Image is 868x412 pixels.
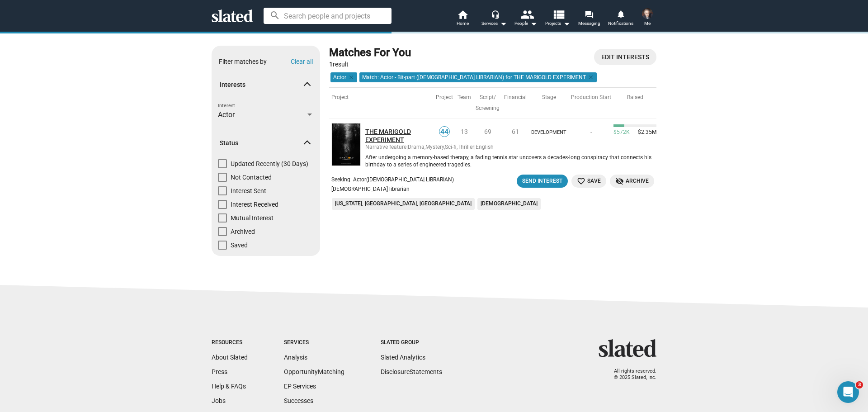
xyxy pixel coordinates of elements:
th: Financial [502,87,529,118]
span: Interest Sent [231,186,266,195]
iframe: Intercom live chat [837,381,859,403]
span: English [476,144,494,150]
span: Projects [545,18,570,29]
button: Services [478,9,510,29]
div: - [571,129,611,136]
th: Project [434,87,455,118]
span: result [329,61,349,68]
mat-icon: notifications [616,9,625,18]
span: Mystery, [425,144,445,150]
mat-icon: arrow_drop_down [561,18,572,29]
a: Slated Analytics [381,354,425,361]
th: Raised [613,87,656,118]
div: After undergoing a memory-based therapy, a fading tennis star uncovers a decades-long conspiracy ... [365,154,656,169]
button: People [510,9,542,29]
mat-icon: home [457,9,468,20]
span: Me [644,18,651,29]
div: Status [212,159,320,254]
span: Narrative feature | [365,144,408,150]
th: Project [329,87,365,118]
th: Team [455,87,473,118]
a: DisclosureStatements [381,368,442,375]
a: Open profile page - Settings dialog [594,49,656,65]
a: Jobs [212,397,226,404]
span: Updated Recently (30 Days) [231,159,308,168]
li: [US_STATE], [GEOGRAPHIC_DATA], [GEOGRAPHIC_DATA] [332,198,475,210]
button: Vincent TicaliMe [637,6,658,30]
button: Archive [610,175,654,188]
a: THE MARIGOLD EXPERIMENT [365,128,434,144]
span: Notifications [608,18,633,29]
mat-icon: clear [586,73,594,81]
div: Send Interest [522,176,562,186]
span: Interests [220,81,305,89]
mat-chip: Match: Actor - Bit-part ([DEMOGRAPHIC_DATA] LIBRARIAN) for THE MARIGOLD EXPERIMENT [359,72,597,82]
a: Press [212,368,227,375]
p: All rights reserved. © 2025 Slated, Inc. [604,368,656,381]
strong: 1 [329,61,333,68]
span: Archive [615,176,649,186]
div: Matches For You [329,46,411,60]
span: Status [220,139,305,147]
mat-icon: arrow_drop_down [498,18,509,29]
img: Vincent Ticali [642,8,653,19]
span: $572K [613,129,630,136]
button: Projects [542,9,573,29]
span: $2.35M [634,129,656,136]
span: 44 [439,128,449,137]
mat-icon: favorite_border [577,177,585,185]
a: OpportunityMatching [284,368,344,375]
mat-icon: arrow_drop_down [528,18,539,29]
li: [DEMOGRAPHIC_DATA] [477,198,541,210]
div: Services [284,339,344,346]
mat-icon: view_list [552,8,565,21]
a: EP Services [284,383,316,390]
span: Saved [231,241,248,250]
div: Slated Group [381,339,442,346]
th: Script/ Screening [473,87,502,118]
mat-expansion-panel-header: Status [212,128,320,157]
span: 61 [512,128,519,135]
span: Home [457,18,469,29]
th: Stage [529,87,569,118]
a: Notifications [605,9,637,29]
span: 3 [856,381,863,388]
a: Analysis [284,354,307,361]
a: Successes [284,397,313,404]
a: Messaging [573,9,605,29]
span: Sci-fi, [445,144,458,150]
div: Interests [212,101,320,129]
span: ([DEMOGRAPHIC_DATA] LIBRARIAN) [366,176,454,183]
button: Save [571,175,606,188]
button: Send Interest [517,175,568,188]
span: Messaging [578,18,600,29]
span: Not Contacted [231,173,272,182]
input: Search people and projects [264,8,392,24]
td: Development [529,118,569,144]
div: Services [481,18,507,29]
span: Thriller [458,144,474,150]
mat-chip: Actor [330,72,357,82]
mat-icon: forum [585,10,593,19]
mat-icon: visibility_off [615,177,624,185]
span: 13 [461,128,468,135]
div: People [514,18,537,29]
mat-expansion-panel-header: Interests [212,71,320,99]
img: THE MARIGOLD EXPERIMENT [331,123,361,166]
div: Resources [212,339,248,346]
span: Archived [231,227,255,236]
span: | [474,144,476,150]
span: Drama, [408,144,425,150]
span: Mutual Interest [231,213,274,223]
span: 69 [484,128,491,135]
span: Actor [218,110,235,119]
a: Help & FAQs [212,383,246,390]
span: Edit Interests [601,49,649,65]
mat-icon: people [520,8,533,21]
span: Save [577,176,601,186]
a: Home [447,9,478,29]
mat-icon: clear [346,73,354,81]
span: Interest Received [231,200,278,209]
span: Seeking: Actor [331,176,454,183]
